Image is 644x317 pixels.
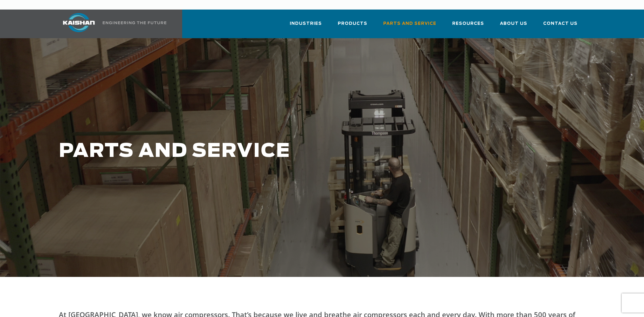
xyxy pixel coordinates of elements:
span: Industries [290,20,322,27]
a: Industries [290,15,322,37]
span: Resources [452,20,484,27]
a: Parts and Service [383,15,436,37]
a: About Us [500,15,527,37]
span: Products [338,20,367,27]
a: Kaishan USA [55,10,168,38]
a: Products [338,15,367,37]
h1: PARTS AND SERVICE [59,141,496,162]
a: Contact Us [543,15,578,37]
span: About Us [500,20,527,27]
span: Parts and Service [383,20,436,27]
span: Contact Us [543,20,578,27]
a: Resources [452,15,484,37]
img: kaishan logo [55,13,103,32]
img: Engineering the future [103,21,166,24]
